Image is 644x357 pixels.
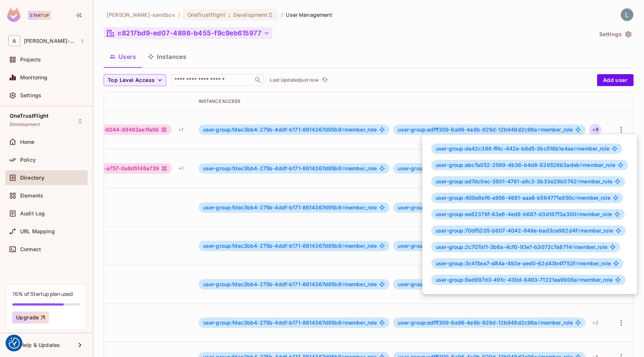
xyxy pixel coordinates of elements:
span: user-group:abc7a052-2599-4b36-b4d8-839526b3adeb [436,162,583,168]
span: user-group:ad7dc0ec-3801-4761-a9c3-3b33e29b0742 [436,178,580,184]
span: user-group:8ed997d3-491c-430d-8493-71221ea9908a [436,277,580,283]
span: # [577,277,580,283]
span: member_role [436,195,610,201]
span: member_role [436,146,609,152]
span: # [574,145,577,152]
span: # [577,227,581,234]
span: member_role [436,162,615,168]
span: member_role [436,277,613,283]
span: member_role [436,228,613,234]
span: member_role [436,244,607,250]
button: Consent Preferences [9,338,20,349]
span: member_role [436,260,611,266]
span: member_role [436,178,612,184]
span: user-group:da42c386-ff4c-442e-b8d5-3bc516b1e4aa [436,145,577,152]
img: Revisit consent button [9,338,20,349]
span: # [575,195,578,201]
span: # [576,211,580,217]
span: # [577,178,580,184]
span: user-group:2c707a11-3b6a-4cf0-93e1-b3072c7a8714 [436,244,575,250]
span: # [572,244,575,250]
span: member_role [436,211,612,217]
span: # [580,162,583,168]
span: # [575,260,578,266]
span: user-group:400e8ef6-a956-4661-aaa6-b564771e950c [436,195,578,201]
span: user-group:3c415ea7-d84a-492e-aed0-62d43b4f753f [436,260,578,266]
span: user-group:70df5205-b607-4042-849e-bad3ce982d4f [436,227,581,234]
span: user-group:ee82376f-63e6-4ed8-b687-d3d187f3a300 [436,211,580,217]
